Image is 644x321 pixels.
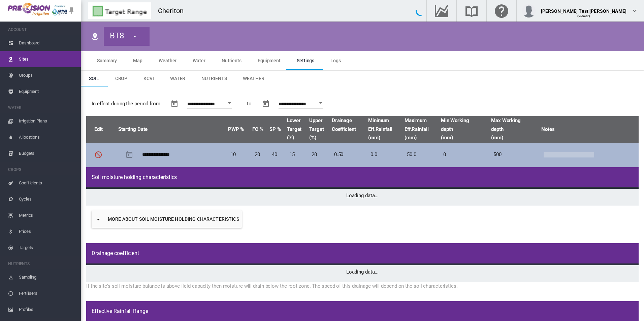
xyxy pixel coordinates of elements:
span: Permanent Wilting Point [228,125,252,134]
span: Lower Target (%) [287,116,309,142]
button: md-calendar [259,97,272,111]
span: NUTRIENTS [8,258,75,269]
span: Field Capacity [252,125,269,134]
span: Weather [159,58,176,63]
span: Starting Date [118,125,227,134]
span: to [247,100,252,108]
button: icon-menu-downMore about soil moisture holding characteristics [92,210,242,228]
span: Drainage coefficient [92,250,139,256]
span: Budgets [19,145,75,162]
span: Soil moisture holding characteristics [92,174,177,180]
md-icon: Go to the Data Hub [433,7,450,15]
span: Edit [94,125,115,134]
span: Minimum Eff.Rainfall (mm) [368,116,404,142]
img: PrecisionFarming_LOGO.jpg [7,2,67,16]
span: KCVI [143,76,154,81]
img: profile.jpg [522,4,536,17]
span: Profiles [19,301,75,318]
span: Saturation Point [269,125,286,134]
md-icon: icon-map-marker-radius [91,32,99,40]
span: (Viewer) [577,14,590,18]
span: Map [133,58,142,63]
div: [PERSON_NAME] Test [PERSON_NAME] [541,5,626,12]
span: Upper Target (%) [309,116,331,142]
span: Dashboard [19,35,75,51]
span: Soil [89,76,99,81]
span: WATER [8,102,75,113]
md-icon: icon-pin [67,7,75,15]
span: Weather [243,76,264,81]
span: Loading data... [344,266,382,278]
span: Irrigation Plans [19,113,75,129]
span: Fertilisers [19,285,75,301]
button: Open calendar [223,97,235,109]
span: Targets [19,240,75,256]
span: Nutrients [222,58,241,63]
span: Loading data... [344,190,382,201]
span: Cycles [19,191,75,207]
td: 10 [228,143,252,167]
button: md-calendar [123,148,136,162]
input: Enter Date [187,102,232,108]
span: Settings [297,58,314,63]
td: 20 [309,143,331,167]
button: Open calendar [315,97,327,109]
span: In effect during the period from [92,100,160,108]
span: Logs [330,58,341,63]
md-icon: You may not change settings on any date prior to the start of the previous irrigation year. [94,151,102,159]
tr: You may not change settings on any date prior to the start of the previous irrigation year. Enter... [86,143,639,167]
span: Groups [19,67,75,83]
td: 0 [441,143,491,167]
span: Sampling [19,269,75,285]
span: Maximum Eff.Rainfall (mm) [405,116,440,142]
img: wAXsuLXAAAACXBIWXMAAA7DAAAOwwHHb6hkAAABL0lEQVRIS+2Uy3KDMAxF1XFajMePsMDj8P8f2ivJNI3tZrIIi7Y5EwwYg3... [88,2,151,19]
input: Enter Date [142,152,187,159]
span: Max Working depth (mm) [491,116,525,142]
span: Coefficients [19,175,75,191]
span: Crop [115,76,128,81]
span: BT8 [110,31,124,40]
input: Enter Date [279,102,323,108]
span: Drainage Coefficient [332,116,367,142]
span: Effective Rainfall Range [92,308,148,314]
span: Metrics [19,207,75,223]
td: 40 [269,143,287,167]
span: CROPS [8,164,75,175]
span: Equipment [258,58,281,63]
md-icon: icon-menu-down [94,215,102,223]
td: 0.50 [331,143,368,167]
button: Click to go to list of Sites [88,30,102,43]
span: Nutrients [201,76,227,81]
div: Cheriton [158,6,189,15]
span: Sites [19,51,75,67]
span: Notes [541,125,622,134]
div: If the site's soil moisture balance is above field capacity then moisture will drain below the ro... [86,282,639,301]
md-icon: icon-menu-down [131,32,139,40]
td: 500 [491,143,541,167]
span: Min Working depth (mm) [441,116,475,142]
span: Allocations [19,129,75,145]
td: 50.0 [404,143,441,167]
md-icon: Search the knowledge base [463,7,480,15]
span: Water [170,76,186,81]
span: Water [193,58,205,63]
button: icon-menu-down [128,30,141,43]
td: 15 [287,143,309,167]
md-icon: Click here for help [493,7,510,15]
span: ACCOUNT [8,24,75,35]
td: 0.0 [368,143,404,167]
md-icon: icon-chevron-down [631,7,639,15]
span: Equipment [19,83,75,100]
span: Prices [19,223,75,240]
span: Summary [97,58,117,63]
button: md-calendar [168,97,181,111]
td: 20 [252,143,269,167]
